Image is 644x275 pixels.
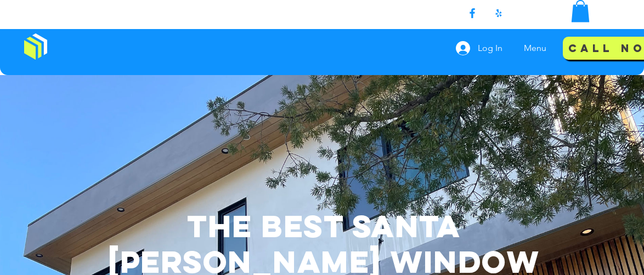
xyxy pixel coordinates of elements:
[516,35,558,62] nav: Site
[492,7,505,20] img: Yelp!
[518,35,552,62] p: Menu
[516,35,558,62] div: Menu
[474,42,506,54] span: Log In
[448,38,510,59] button: Log In
[466,7,479,20] img: Facebook
[24,33,47,60] img: Window Cleaning Budds, Affordable window cleaning services near me in Los Angeles
[466,7,505,20] ul: Social Bar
